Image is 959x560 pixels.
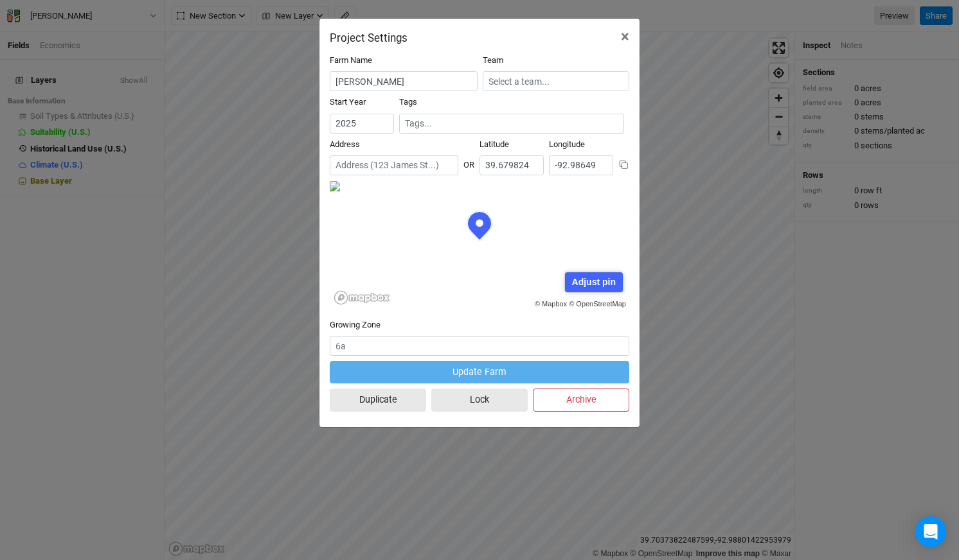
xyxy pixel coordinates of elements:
a: © OpenStreetMap [569,300,626,308]
a: © Mapbox [535,300,567,308]
div: Adjust pin [565,272,622,292]
label: Address [330,139,360,150]
div: Open Intercom Messenger [915,516,946,547]
input: Project/Farm Name [330,71,478,91]
button: Archive [533,389,629,411]
button: Copy [618,159,629,170]
input: Latitude [480,155,544,175]
button: Duplicate [330,389,426,411]
h2: Project Settings [330,31,408,44]
span: × [621,28,629,46]
label: Growing Zone [330,319,381,331]
button: Update Farm [330,361,629,383]
label: Farm Name [330,55,372,66]
label: Team [483,55,503,66]
a: Mapbox logo [334,290,390,305]
div: OR [463,149,474,171]
label: Latitude [480,139,509,150]
input: Select a team... [483,71,629,91]
button: Close [611,19,640,55]
input: Tags... [405,117,618,130]
input: Address (123 James St...) [330,155,458,175]
label: Tags [399,96,417,108]
input: 6a [330,336,629,356]
input: Start Year [330,114,394,134]
button: Lock [431,389,528,411]
label: Start Year [330,96,366,108]
input: Longitude [549,155,613,175]
label: Longitude [549,139,585,150]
